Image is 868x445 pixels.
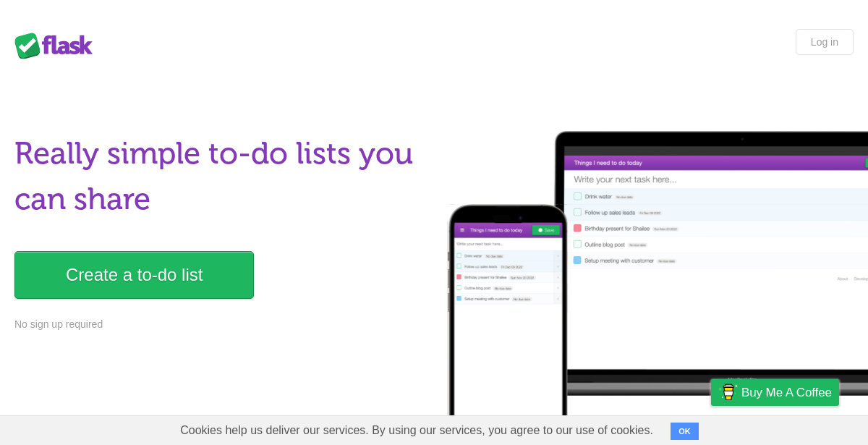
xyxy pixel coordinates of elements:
a: Buy me a coffee [711,379,839,406]
img: Buy me a coffee [718,380,738,404]
div: Flask Lists [14,33,101,59]
p: No sign up required [14,317,425,332]
button: OK [671,423,699,440]
span: Buy me a coffee [741,380,832,405]
a: Log in [796,29,854,55]
h1: Really simple to-do lists you can share [14,131,425,222]
a: Create a to-do list [14,251,254,299]
span: Cookies help us deliver our services. By using our services, you agree to our use of cookies. [166,416,668,445]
